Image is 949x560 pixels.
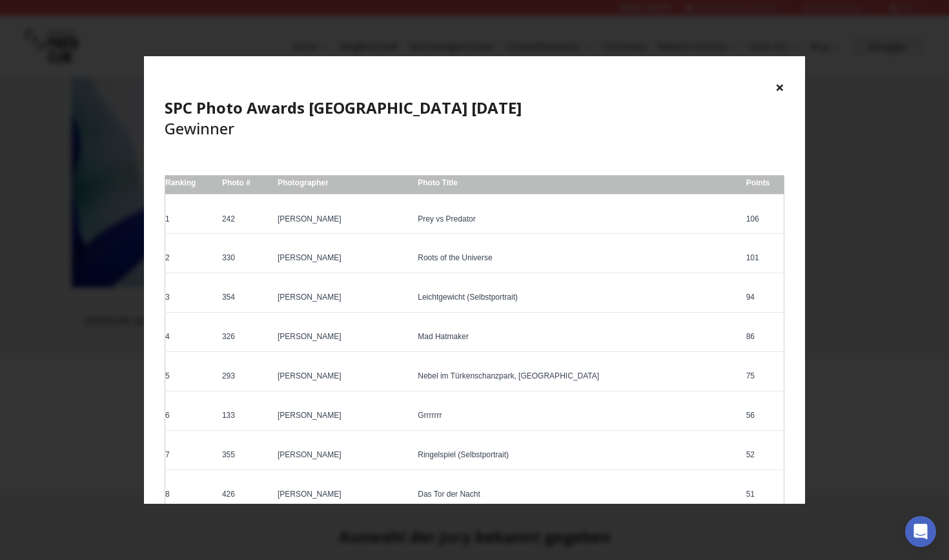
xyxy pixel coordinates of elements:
td: 1 [165,208,218,234]
b: SPC Photo Awards [GEOGRAPHIC_DATA] [DATE] [165,97,522,118]
td: 5 [165,366,218,391]
td: 330 [218,247,273,273]
td: 8 [165,483,218,509]
button: × [775,77,784,98]
td: Mad Hatmaker [413,326,741,352]
td: Grrrrrrr [413,405,741,431]
td: Das Tor der Nacht [413,483,741,509]
td: [PERSON_NAME] [273,247,413,273]
th: Points [742,175,784,194]
td: 293 [218,366,273,391]
td: 75 [742,366,784,391]
td: 3 [165,287,218,313]
td: Roots of the Universe [413,247,741,273]
td: 326 [218,326,273,352]
td: 101 [742,247,784,273]
td: 52 [742,444,784,470]
td: Ringelspiel (Selbstportrait) [413,444,741,470]
td: 86 [742,326,784,352]
td: [PERSON_NAME] [273,366,413,391]
th: Photo # [218,175,273,194]
td: 426 [218,483,273,509]
td: Leichtgewicht (Selbstportrait) [413,287,741,313]
h4: Gewinner [165,98,784,139]
td: 242 [218,208,273,234]
div: Open Intercom Messenger [905,516,936,547]
td: 7 [165,444,218,470]
td: 355 [218,444,273,470]
th: Photographer [273,175,413,194]
th: Photo Title [413,175,741,194]
td: [PERSON_NAME] [273,326,413,352]
td: 133 [218,405,273,431]
td: 354 [218,287,273,313]
td: [PERSON_NAME] [273,444,413,470]
td: [PERSON_NAME] [273,208,413,234]
td: 106 [742,208,784,234]
td: 51 [742,483,784,509]
td: 6 [165,405,218,431]
td: Prey vs Predator [413,208,741,234]
td: 4 [165,326,218,352]
td: [PERSON_NAME] [273,483,413,509]
td: 56 [742,405,784,431]
td: Nebel im Türkenschanzpark, [GEOGRAPHIC_DATA] [413,366,741,391]
td: 2 [165,247,218,273]
th: Ranking [165,175,218,194]
td: 94 [742,287,784,313]
td: [PERSON_NAME] [273,405,413,431]
td: [PERSON_NAME] [273,287,413,313]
